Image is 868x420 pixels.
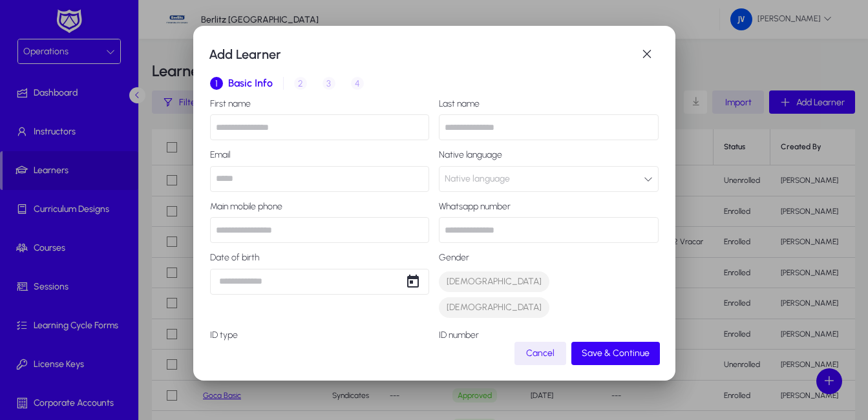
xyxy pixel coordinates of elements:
[209,44,634,65] h1: Add Learner
[445,166,510,192] span: Native language
[210,99,430,109] label: First name
[400,269,426,295] button: Open calendar
[439,253,659,263] label: Gender
[571,342,660,365] button: Save & Continue
[447,275,542,288] span: [DEMOGRAPHIC_DATA]
[210,150,430,160] label: Email
[210,253,430,263] label: Date of birth
[439,330,659,341] label: ID number
[447,301,542,314] span: [DEMOGRAPHIC_DATA]
[439,202,659,212] label: Whatsapp number
[439,99,659,109] label: Last name
[514,342,566,365] button: Cancel
[210,330,430,341] label: ID type
[439,269,659,320] mat-chip-listbox: Gender selection
[439,150,659,160] label: Native language
[582,348,650,359] span: Save & Continue
[228,78,273,89] span: Basic Info
[210,202,430,212] label: Main mobile phone
[526,348,555,359] span: Cancel
[210,77,223,90] span: 1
